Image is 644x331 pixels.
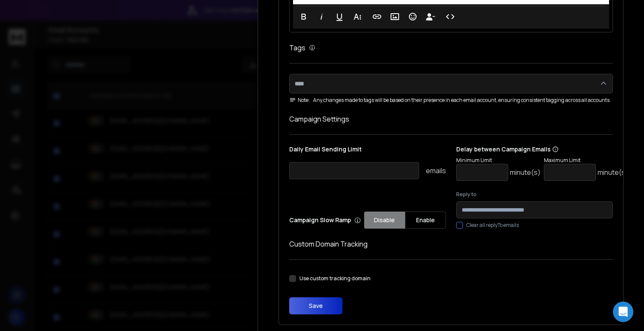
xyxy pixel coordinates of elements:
button: More Text [349,8,365,25]
h1: Tags [289,43,305,53]
p: Campaign Slow Ramp [289,216,361,224]
button: Code View [442,8,458,25]
label: Reply to [456,191,613,198]
button: Bold (⌘B) [296,8,312,25]
p: Minimum Limit [456,157,540,164]
button: Underline (⌘U) [331,8,348,25]
p: minute(s) [510,167,540,177]
p: emails [426,165,446,176]
div: Open Intercom Messenger [613,302,633,322]
button: Insert Unsubscribe Link [423,8,439,25]
p: minute(s) [598,167,628,177]
h1: Campaign Settings [289,114,613,124]
label: Use custom tracking domain [299,275,371,282]
p: Maximum Limit [544,157,628,164]
label: Clear all replyTo emails [466,222,519,229]
p: Daily Email Sending Limit [289,145,446,157]
button: Enable [405,212,446,229]
span: Note: [289,97,310,104]
button: Italic (⌘I) [313,8,330,25]
button: Insert Link (⌘K) [369,8,385,25]
button: Disable [364,212,405,229]
button: Save [289,297,342,314]
div: Any changes made to tags will be based on their presence in each email account, ensuring consiste... [289,97,613,104]
h1: Custom Domain Tracking [289,239,613,249]
p: Delay between Campaign Emails [456,145,628,154]
button: Insert Image (⌘P) [387,8,403,25]
button: Emoticons [405,8,421,25]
